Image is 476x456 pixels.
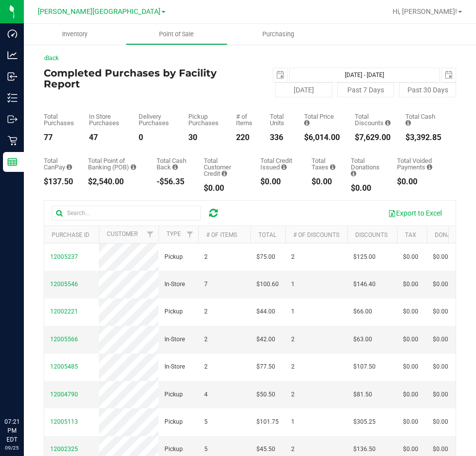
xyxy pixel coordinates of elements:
[204,362,208,372] span: 2
[256,445,275,454] span: $45.50
[403,362,418,372] span: $0.00
[256,390,275,399] span: $50.50
[291,307,295,316] span: 1
[7,136,17,146] inline-svg: Retail
[291,445,295,454] span: 2
[403,307,418,316] span: $0.00
[89,113,124,126] div: In Store Purchases
[256,362,275,372] span: $77.50
[188,113,221,126] div: Pickup Purchases
[204,335,208,344] span: 2
[258,231,276,238] a: Total
[7,72,17,81] inline-svg: Inbound
[393,7,457,15] span: Hi, [PERSON_NAME]!
[204,390,208,399] span: 4
[7,50,17,60] inline-svg: Analytics
[142,226,159,243] a: Filter
[204,417,208,427] span: 5
[353,445,376,454] span: $136.50
[44,178,73,186] div: $137.50
[139,113,173,126] div: Delivery Purchases
[433,335,448,344] span: $0.00
[256,417,279,427] span: $101.75
[146,30,207,39] span: Point of Sale
[397,178,441,186] div: $0.00
[89,134,124,142] div: 47
[164,445,183,454] span: Pickup
[353,280,376,289] span: $146.40
[330,164,335,170] i: Sum of the total taxes for all purchases in the date range.
[157,157,189,170] div: Total Cash Back
[7,29,17,39] inline-svg: Dashboard
[427,164,432,170] i: Sum of all voided payment transaction amounts, excluding tips and transaction fees, for all purch...
[442,68,456,82] span: select
[206,231,237,238] a: # of Items
[281,164,287,170] i: Sum of all account credit issued for all refunds from returned purchases in the date range.
[270,134,289,142] div: 336
[228,24,329,45] a: Purchasing
[351,184,382,192] div: $0.00
[351,170,356,177] i: Sum of all round-up-to-next-dollar total price adjustments for all purchases in the date range.
[260,157,297,170] div: Total Credit Issued
[50,363,78,370] span: 12005485
[164,417,183,427] span: Pickup
[131,164,136,170] i: Sum of the successful, non-voided point-of-banking payment transactions, both via payment termina...
[164,335,185,344] span: In-Store
[88,157,142,170] div: Total Point of Banking (POB)
[50,281,78,288] span: 12005546
[164,252,183,262] span: Pickup
[353,390,372,399] span: $81.50
[405,120,411,126] i: Sum of the successful, non-voided cash payment transactions for all purchases in the date range. ...
[38,7,160,16] span: [PERSON_NAME][GEOGRAPHIC_DATA]
[385,120,391,126] i: Sum of the discount values applied to the all purchases in the date range.
[353,307,372,316] span: $66.00
[236,113,255,126] div: # of Items
[337,82,395,97] button: Past 7 Days
[403,445,418,454] span: $0.00
[204,252,208,262] span: 2
[164,307,183,316] span: Pickup
[164,362,185,372] span: In-Store
[403,280,418,289] span: $0.00
[291,362,295,372] span: 2
[49,30,101,39] span: Inventory
[291,390,295,399] span: 2
[312,157,336,170] div: Total Taxes
[293,231,339,238] a: # of Discounts
[353,417,376,427] span: $305.25
[355,231,388,238] a: Discounts
[236,134,255,142] div: 220
[256,280,279,289] span: $100.60
[403,252,418,262] span: $0.00
[270,113,289,126] div: Total Units
[52,231,89,238] a: Purchase ID
[7,93,17,103] inline-svg: Inventory
[405,231,416,238] a: Tax
[139,134,173,142] div: 0
[50,253,78,260] span: 12005237
[256,307,275,316] span: $44.00
[433,252,448,262] span: $0.00
[7,114,17,124] inline-svg: Outbound
[249,30,308,39] span: Purchasing
[52,206,201,221] input: Search...
[44,134,74,142] div: 77
[107,230,138,237] a: Customer
[157,178,189,186] div: -$56.35
[405,134,441,142] div: $3,392.85
[4,444,19,452] p: 09/25
[397,157,441,170] div: Total Voided Payments
[275,82,332,97] button: [DATE]
[204,184,245,192] div: $0.00
[433,362,448,372] span: $0.00
[312,178,336,186] div: $0.00
[353,362,376,372] span: $107.50
[304,113,340,126] div: Total Price
[204,280,208,289] span: 7
[10,377,40,406] iframe: Resource center
[88,178,142,186] div: $2,540.00
[382,205,448,222] button: Export to Excel
[29,375,41,387] iframe: Resource center unread badge
[353,335,372,344] span: $63.00
[50,391,78,398] span: 12004790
